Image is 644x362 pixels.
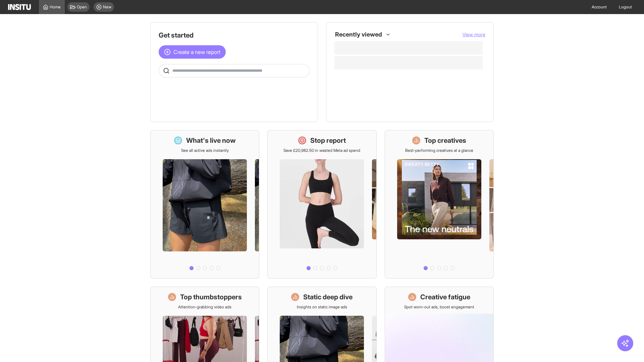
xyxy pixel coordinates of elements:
span: What's live now [349,75,378,80]
span: What's live now [349,75,480,80]
img: Logo [8,4,31,10]
a: Stop reportSave £20,982.50 in wasted Meta ad spend [267,130,376,279]
span: Placements [349,89,480,95]
span: View more [463,32,485,37]
span: Home [50,4,61,10]
p: Attention-grabbing video ads [178,304,231,310]
h1: What's live now [186,136,236,145]
span: Placements [349,89,370,95]
a: Top creativesBest-performing creatives at a glance [385,130,494,279]
span: Open [77,4,87,10]
a: What's live nowSee all active ads instantly [150,130,259,279]
p: Insights on static image ads [297,304,347,310]
div: Insights [337,103,345,111]
h1: Get started [159,31,310,40]
button: View more [463,31,485,38]
span: Creative Fatigue [Beta] [349,104,391,110]
div: Insights [337,88,345,96]
span: New [103,4,111,10]
span: Creative Fatigue [Beta] [349,104,480,110]
h1: Stop report [310,136,346,145]
p: See all active ads instantly [181,148,229,153]
h1: Static deep dive [303,292,353,302]
button: Create a new report [159,45,226,59]
h1: Top creatives [424,136,466,145]
h1: Top thumbstoppers [180,292,242,302]
div: Dashboard [337,73,345,81]
p: Save £20,982.50 in wasted Meta ad spend [283,148,360,153]
span: Create a new report [173,48,220,56]
p: Best-performing creatives at a glance [405,148,473,153]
